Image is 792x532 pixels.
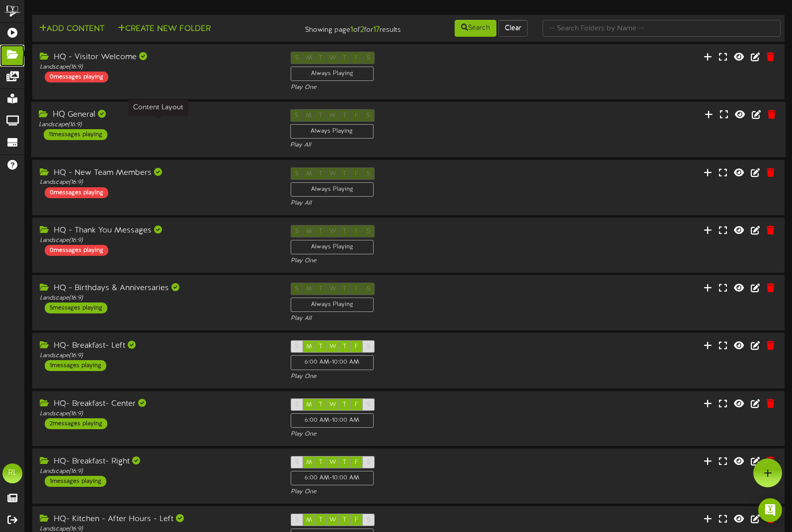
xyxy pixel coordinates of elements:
[367,401,370,408] span: S
[45,360,106,371] div: 1 messages playing
[329,459,336,466] span: W
[291,488,527,496] div: Play One
[40,352,276,360] div: Landscape ( 16:9 )
[329,343,336,350] span: W
[295,459,299,466] span: S
[343,459,346,466] span: T
[44,129,107,140] div: 11 messages playing
[291,83,527,92] div: Play One
[367,459,370,466] span: S
[2,463,22,483] div: RL
[40,456,276,467] div: HQ- Breakfast- Right
[40,178,276,187] div: Landscape ( 16:9 )
[367,343,370,350] span: S
[306,401,312,408] span: M
[295,517,299,524] span: S
[40,410,276,418] div: Landscape ( 16:9 )
[291,67,374,81] div: Always Playing
[295,401,299,408] span: S
[355,459,358,466] span: F
[355,517,358,524] span: F
[291,355,374,370] div: 6:00 AM - 10:00 AM
[45,72,108,82] div: 0 messages playing
[45,418,107,429] div: 2 messages playing
[498,20,528,37] button: Clear
[319,459,322,466] span: T
[343,517,346,524] span: T
[355,401,358,408] span: F
[45,245,108,256] div: 0 messages playing
[40,225,276,236] div: HQ - Thank You Messages
[329,517,336,524] span: W
[40,467,276,476] div: Landscape ( 16:9 )
[40,340,276,352] div: HQ- Breakfast- Left
[40,236,276,245] div: Landscape ( 16:9 )
[543,20,781,37] input: -- Search Folders by Name --
[306,517,312,524] span: M
[355,343,358,350] span: F
[36,23,107,35] button: Add Content
[45,303,107,313] div: 5 messages playing
[291,240,374,254] div: Always Playing
[343,343,346,350] span: T
[306,343,312,350] span: M
[291,257,527,265] div: Play One
[40,63,276,72] div: Landscape ( 16:9 )
[39,109,275,121] div: HQ General
[319,401,322,408] span: T
[40,294,276,303] div: Landscape ( 16:9 )
[319,517,322,524] span: T
[45,187,108,198] div: 0 messages playing
[291,298,374,312] div: Always Playing
[455,20,496,37] button: Search
[360,25,364,34] strong: 2
[291,413,374,428] div: 6:00 AM - 10:00 AM
[295,343,299,350] span: S
[291,430,527,439] div: Play One
[40,398,276,410] div: HQ- Breakfast- Center
[282,19,408,36] div: Showing page of for results
[306,459,312,466] span: M
[291,373,527,381] div: Play One
[115,23,214,35] button: Create New Folder
[291,199,527,208] div: Play All
[40,514,276,525] div: HQ- Kitchen - After Hours - Left
[39,121,275,129] div: Landscape ( 16:9 )
[367,517,370,524] span: S
[343,401,346,408] span: T
[291,314,527,323] div: Play All
[40,167,276,179] div: HQ - New Team Members
[758,498,782,522] div: Open Intercom Messenger
[290,141,527,150] div: Play All
[40,52,276,63] div: HQ - Visitor Welcome
[291,471,374,485] div: 6:00 AM - 10:00 AM
[373,25,380,34] strong: 17
[319,343,322,350] span: T
[329,401,336,408] span: W
[350,25,353,34] strong: 1
[45,476,106,487] div: 1 messages playing
[40,283,276,294] div: HQ - Birthdays & Anniversaries
[290,124,374,139] div: Always Playing
[291,182,374,197] div: Always Playing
